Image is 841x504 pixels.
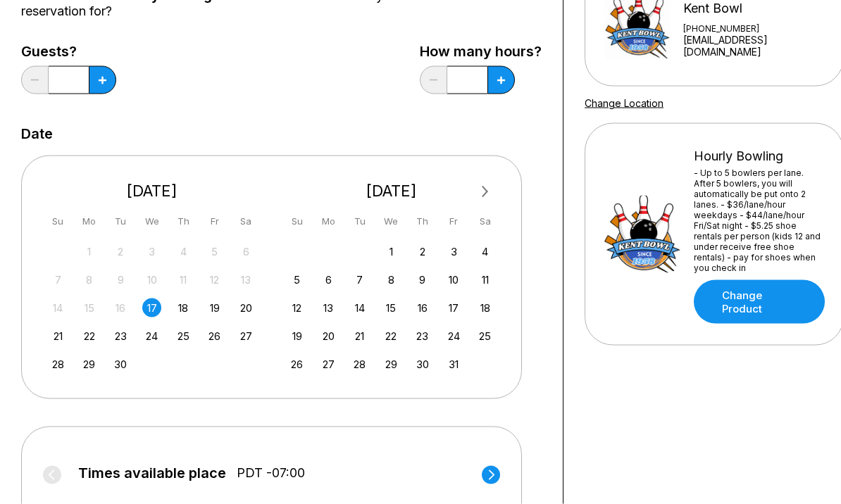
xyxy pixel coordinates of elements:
div: Choose Thursday, October 23rd, 2025 [413,327,432,346]
div: Choose Monday, October 20th, 2025 [319,327,338,346]
div: We [142,212,161,231]
div: Choose Sunday, October 12th, 2025 [287,298,306,317]
div: Choose Saturday, September 27th, 2025 [237,327,256,346]
div: Not available Monday, September 15th, 2025 [80,298,99,317]
div: [PHONE_NUMBER] [683,23,825,34]
div: Choose Sunday, October 5th, 2025 [287,270,306,289]
div: Not available Monday, September 1st, 2025 [80,242,99,261]
div: Not available Monday, September 8th, 2025 [80,270,99,289]
div: Mo [319,212,338,231]
label: Date [21,126,53,141]
div: month 2025-09 [46,241,258,374]
div: Choose Wednesday, October 15th, 2025 [382,298,401,317]
div: We [382,212,401,231]
div: Kent Bowl [683,1,825,16]
div: Su [287,212,306,231]
div: Th [413,212,432,231]
div: Choose Wednesday, September 17th, 2025 [142,298,161,317]
div: Choose Thursday, October 2nd, 2025 [413,242,432,261]
div: Not available Wednesday, September 10th, 2025 [142,270,161,289]
div: Choose Wednesday, October 29th, 2025 [382,355,401,374]
div: Choose Tuesday, September 23rd, 2025 [111,327,130,346]
button: Next Month [474,181,497,203]
div: Hourly Bowling [694,149,825,164]
div: Choose Saturday, October 18th, 2025 [475,298,494,317]
div: Choose Thursday, October 16th, 2025 [413,298,432,317]
div: Choose Thursday, September 18th, 2025 [174,298,193,317]
div: Not available Thursday, September 4th, 2025 [174,242,193,261]
div: Choose Tuesday, October 28th, 2025 [350,355,369,374]
div: Choose Friday, October 10th, 2025 [444,270,463,289]
div: Sa [475,212,494,231]
div: Choose Wednesday, September 24th, 2025 [142,327,161,346]
div: Choose Monday, September 22nd, 2025 [80,327,99,346]
div: Not available Friday, September 12th, 2025 [205,270,224,289]
div: Choose Sunday, October 26th, 2025 [287,355,306,374]
div: Choose Thursday, September 25th, 2025 [174,327,193,346]
div: Choose Friday, October 24th, 2025 [444,327,463,346]
div: Not available Wednesday, September 3rd, 2025 [142,242,161,261]
label: Guests? [21,44,116,59]
div: Sa [237,212,256,231]
div: Not available Sunday, September 14th, 2025 [49,298,68,317]
div: Choose Friday, October 17th, 2025 [444,298,463,317]
div: - Up to 5 bowlers per lane. After 5 bowlers, you will automatically be put onto 2 lanes. - $36/la... [694,168,825,273]
div: Choose Wednesday, October 1st, 2025 [382,242,401,261]
div: Choose Tuesday, October 7th, 2025 [350,270,369,289]
div: Choose Monday, September 29th, 2025 [80,355,99,374]
div: Choose Tuesday, October 14th, 2025 [350,298,369,317]
div: Not available Tuesday, September 2nd, 2025 [111,242,130,261]
div: Choose Friday, September 26th, 2025 [205,327,224,346]
div: Choose Monday, October 6th, 2025 [319,270,338,289]
div: Choose Monday, October 27th, 2025 [319,355,338,374]
div: Choose Friday, October 31st, 2025 [444,355,463,374]
div: Fr [205,212,224,231]
div: Tu [111,212,130,231]
div: Not available Tuesday, September 16th, 2025 [111,298,130,317]
div: [DATE] [282,182,501,201]
div: Not available Thursday, September 11th, 2025 [174,270,193,289]
span: Times available place [78,466,226,481]
div: Choose Sunday, October 19th, 2025 [287,327,306,346]
div: [DATE] [43,182,261,201]
div: Tu [350,212,369,231]
a: Change Product [694,280,825,324]
div: Choose Saturday, October 11th, 2025 [475,270,494,289]
div: Mo [80,212,99,231]
div: Not available Tuesday, September 9th, 2025 [111,270,130,289]
div: Fr [444,212,463,231]
div: Not available Friday, September 5th, 2025 [205,242,224,261]
div: Choose Thursday, October 9th, 2025 [413,270,432,289]
div: Choose Tuesday, September 30th, 2025 [111,355,130,374]
div: Th [174,212,193,231]
img: Hourly Bowling [604,196,681,273]
div: Choose Saturday, September 20th, 2025 [237,298,256,317]
span: PDT -07:00 [237,466,305,481]
label: How many hours? [420,44,542,59]
div: Choose Monday, October 13th, 2025 [319,298,338,317]
div: Choose Wednesday, October 22nd, 2025 [382,327,401,346]
div: Not available Saturday, September 6th, 2025 [237,242,256,261]
div: month 2025-10 [286,241,497,374]
a: [EMAIL_ADDRESS][DOMAIN_NAME] [683,34,825,58]
div: Choose Saturday, October 25th, 2025 [475,327,494,346]
div: Su [49,212,68,231]
div: Not available Sunday, September 7th, 2025 [49,270,68,289]
div: Choose Friday, October 3rd, 2025 [444,242,463,261]
div: Not available Saturday, September 13th, 2025 [237,270,256,289]
a: Change Location [585,97,664,109]
div: Choose Friday, September 19th, 2025 [205,298,224,317]
div: Choose Thursday, October 30th, 2025 [413,355,432,374]
div: Choose Sunday, September 21st, 2025 [49,327,68,346]
div: Choose Sunday, September 28th, 2025 [49,355,68,374]
div: Choose Saturday, October 4th, 2025 [475,242,494,261]
div: Choose Wednesday, October 8th, 2025 [382,270,401,289]
div: Choose Tuesday, October 21st, 2025 [350,327,369,346]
